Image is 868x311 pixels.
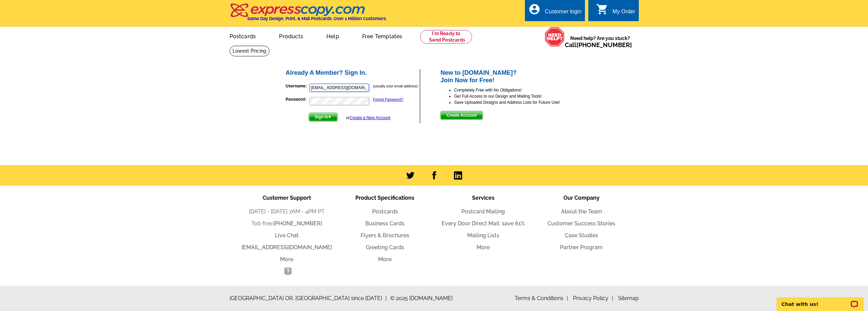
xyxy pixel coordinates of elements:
span: [GEOGRAPHIC_DATA] OR, [GEOGRAPHIC_DATA] since [DATE] [230,294,387,302]
a: shopping_cart My Order [596,8,635,16]
i: account_circle [528,3,541,15]
a: Business Cards [365,220,404,227]
a: Sitemap [618,295,639,301]
img: button-next-arrow-white.png [328,115,332,118]
a: Forgot Password? [373,97,403,101]
a: Customer Success Stories [547,220,615,227]
a: Products [268,28,314,44]
a: Greeting Cards [366,244,404,251]
small: (usually your email address) [373,84,418,88]
a: Postcard Mailing [461,208,505,215]
img: help [545,27,565,47]
div: Customer login [545,9,582,18]
a: Postcards [372,208,398,215]
span: Sign In [309,113,337,121]
button: Create Account [440,111,483,120]
a: Terms & Conditions [515,295,568,301]
a: Help [315,28,350,44]
span: Call [565,41,632,48]
li: Toll-free: [238,220,336,228]
span: Services [472,195,495,201]
li: Save Uploaded Designs and Address Lists for Future Use! [454,99,583,105]
label: Username: [286,83,309,89]
a: Case Studies [565,232,598,239]
a: Partner Program [560,244,603,251]
h4: Same Day Design, Print, & Mail Postcards. Over 1 Million Customers. [247,16,387,21]
i: shopping_cart [596,3,608,15]
a: Privacy Policy [573,295,613,301]
a: Postcards [219,28,267,44]
button: Sign In [309,113,338,122]
label: Password: [286,96,309,102]
a: Mailing Lists [467,232,499,239]
li: [DATE] - [DATE] 7AM - 4PM PT [238,208,336,216]
a: Every Door Direct Mail: save 81% [442,220,525,227]
span: Need help? Are you stuck? [565,35,635,48]
iframe: LiveChat chat widget [772,289,868,311]
a: [PHONE_NUMBER] [274,220,322,227]
a: Flyers & Brochures [361,232,409,239]
a: More [280,256,293,263]
span: Create Account [441,111,482,119]
div: My Order [613,9,635,18]
a: [PHONE_NUMBER] [576,41,632,48]
a: About the Team [561,208,602,215]
li: Completely Free with No Obligations! [454,87,583,93]
a: Free Templates [351,28,413,44]
h2: Already A Member? Sign In. [286,69,420,77]
a: Live Chat [275,232,299,239]
li: Get Full Access to our Design and Mailing Tools! [454,93,583,99]
div: or [346,115,390,121]
a: More [378,256,392,263]
span: © 2025 [DOMAIN_NAME] [390,294,453,302]
a: Same Day Design, Print, & Mail Postcards. Over 1 Million Customers. [230,8,387,21]
span: Product Specifications [355,195,414,201]
a: More [476,244,490,251]
a: [EMAIL_ADDRESS][DOMAIN_NAME] [241,244,332,251]
a: Create a New Account [350,115,390,120]
a: account_circle Customer login [528,8,582,16]
h2: New to [DOMAIN_NAME]? Join Now for Free! [440,69,583,84]
span: Customer Support [263,195,311,201]
span: Our Company [563,195,600,201]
